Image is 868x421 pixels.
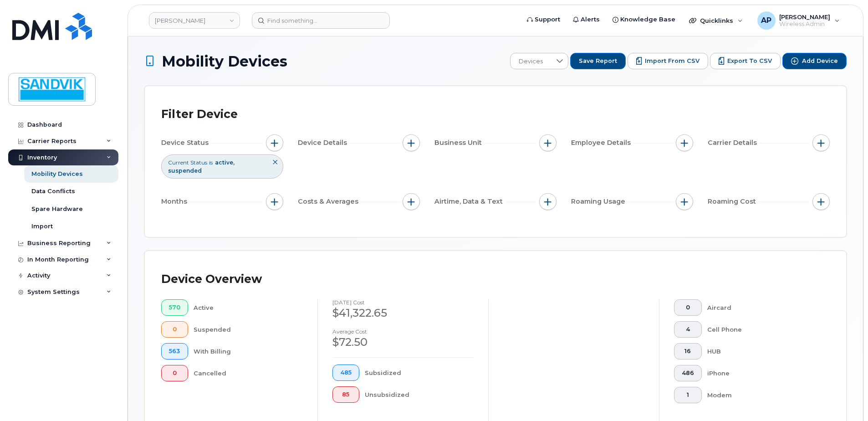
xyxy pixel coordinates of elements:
[674,321,702,338] button: 4
[215,159,235,166] span: active
[571,138,633,148] span: Employee Details
[682,304,694,311] span: 0
[674,387,702,403] button: 1
[332,365,359,381] button: 485
[682,391,694,399] span: 1
[169,326,180,333] span: 0
[707,321,816,338] div: Cell Phone
[298,197,361,206] span: Costs & Averages
[707,343,816,359] div: HUB
[209,159,213,166] span: is
[161,299,188,316] button: 570
[194,299,303,316] div: Active
[340,369,352,376] span: 485
[340,391,352,398] span: 85
[682,326,694,333] span: 4
[332,305,474,321] div: $41,322.65
[161,267,262,291] div: Device Overview
[707,387,816,403] div: Modem
[161,343,188,359] button: 563
[298,138,350,148] span: Device Details
[161,365,188,381] button: 0
[168,167,202,174] span: suspended
[169,370,180,377] span: 0
[161,103,238,126] div: Filter Device
[727,57,772,65] span: Export to CSV
[511,53,551,70] span: Devices
[628,53,708,69] button: Import from CSV
[365,386,474,403] div: Unsubsidized
[332,334,474,350] div: $72.50
[571,197,628,206] span: Roaming Usage
[708,197,759,206] span: Roaming Cost
[434,197,505,206] span: Airtime, Data & Text
[802,57,838,65] span: Add Device
[710,53,781,69] button: Export to CSV
[161,138,211,148] span: Device Status
[162,53,287,69] span: Mobility Devices
[782,53,847,69] button: Add Device
[682,370,694,377] span: 486
[332,329,474,334] h4: Average cost
[579,57,617,65] span: Save Report
[682,348,694,355] span: 16
[434,138,485,148] span: Business Unit
[168,159,207,166] span: Current Status
[169,348,180,355] span: 563
[161,321,188,338] button: 0
[645,57,700,65] span: Import from CSV
[169,304,180,311] span: 570
[194,365,303,381] div: Cancelled
[365,365,474,381] div: Subsidized
[707,365,816,381] div: iPhone
[674,343,702,359] button: 16
[707,299,816,316] div: Aircard
[194,343,303,359] div: With Billing
[332,299,474,305] h4: [DATE] cost
[708,138,760,148] span: Carrier Details
[674,365,702,381] button: 486
[194,321,303,338] div: Suspended
[570,53,626,69] button: Save Report
[332,386,359,403] button: 85
[674,299,702,316] button: 0
[161,197,190,206] span: Months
